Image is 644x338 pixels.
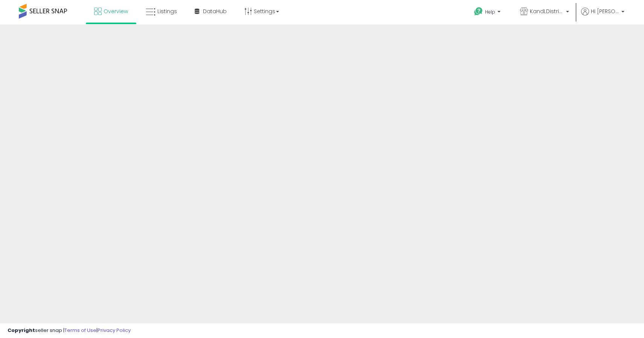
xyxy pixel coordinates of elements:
a: Terms of Use [64,327,96,334]
a: Privacy Policy [98,327,131,334]
span: Hi [PERSON_NAME] [591,8,619,15]
strong: Copyright [8,327,35,334]
span: DataHub [203,8,227,15]
span: Overview [104,8,128,15]
i: Get Help [474,7,483,16]
a: Help [468,1,508,24]
a: Hi [PERSON_NAME] [581,8,624,24]
span: Listings [157,8,177,15]
span: Help [485,9,495,15]
span: KandLDistribution LLC [530,8,564,15]
div: seller snap | | [8,327,131,334]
